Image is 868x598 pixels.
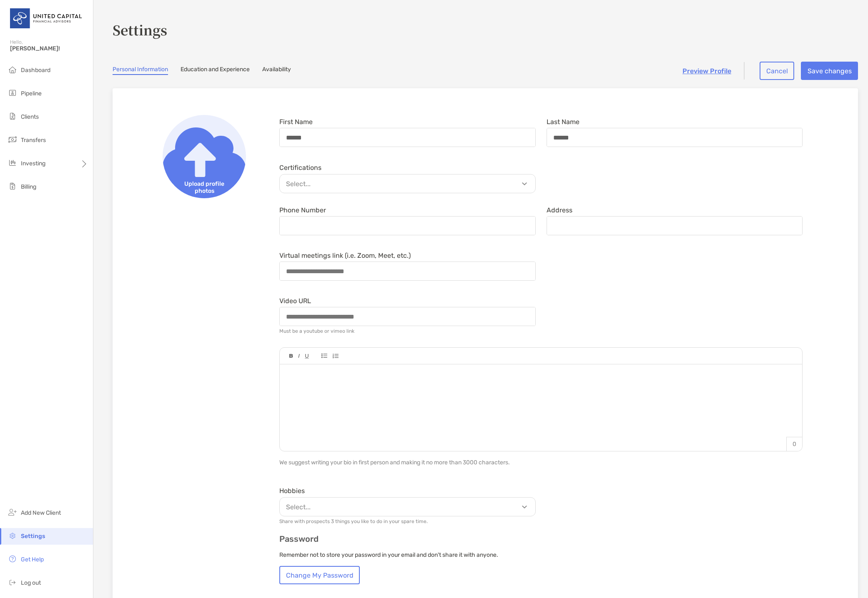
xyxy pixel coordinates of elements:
[279,518,536,524] p: Share with prospects 3 things you like to do in your spare time.
[282,502,537,512] p: Select...
[279,566,360,584] button: Change My Password
[8,88,18,98] img: pipeline icon
[279,252,411,259] label: Virtual meetings link (i.e. Zoom, Meet, etc.)
[21,90,42,97] span: Pipeline
[8,531,18,541] img: settings icon
[279,534,803,544] h3: Password
[21,183,36,190] span: Billing
[547,118,580,125] label: Last Name
[21,67,50,74] span: Dashboard
[279,550,803,560] p: Remember not to store your password in your email and don't share it with anyone.
[279,164,536,172] div: Certifications
[21,533,45,540] span: Settings
[682,67,731,75] a: Preview Profile
[181,66,250,75] a: Education and Experience
[8,135,18,145] img: transfers icon
[279,487,536,495] div: Hobbies
[279,207,326,214] label: Phone Number
[21,509,61,516] span: Add New Client
[305,354,309,359] img: Editor control icon
[282,179,537,189] p: Select...
[289,354,293,358] img: Editor control icon
[163,115,246,198] img: Upload profile
[163,177,246,198] span: Upload profile photos
[113,20,858,39] h3: Settings
[8,577,18,587] img: logout icon
[321,354,327,358] img: Editor control icon
[786,437,802,451] p: 0
[801,62,858,80] button: Save changes
[10,3,83,33] img: United Capital Logo
[298,354,300,358] img: Editor control icon
[21,160,45,167] span: Investing
[8,65,18,75] img: dashboard icon
[21,579,41,586] span: Log out
[8,507,18,517] img: add_new_client icon
[8,554,18,564] img: get-help icon
[8,158,18,168] img: investing icon
[8,111,18,121] img: clients icon
[21,113,39,120] span: Clients
[8,181,18,191] img: billing icon
[760,62,794,80] button: Cancel
[279,297,311,304] label: Video URL
[113,66,168,75] a: Personal Information
[547,207,572,214] label: Address
[279,457,803,468] p: We suggest writing your bio in first person and making it no more than 3000 characters.
[21,556,44,563] span: Get Help
[10,45,88,52] span: [PERSON_NAME]!
[279,328,354,334] div: Must be a youtube or vimeo link
[279,118,313,125] label: First Name
[262,66,291,75] a: Availability
[21,137,46,144] span: Transfers
[332,354,339,359] img: Editor control icon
